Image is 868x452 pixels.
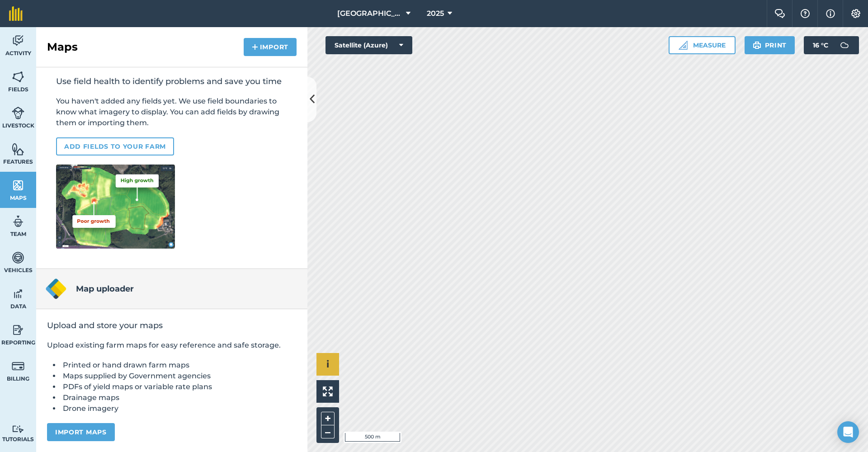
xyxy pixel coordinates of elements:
[45,278,67,300] img: Map uploader logo
[12,287,24,301] img: svg+xml;base64,PD94bWwgdmVyc2lvbj0iMS4wIiBlbmNvZGluZz0idXRmLTgiPz4KPCEtLSBHZW5lcmF0b3I6IEFkb2JlIE...
[774,9,785,18] img: Two speech bubbles overlapping with the left bubble in the forefront
[323,386,333,396] img: Four arrows, one pointing top left, one top right, one bottom right and the last bottom left
[800,9,811,18] img: A question mark icon
[47,40,78,54] h2: Maps
[12,323,24,337] img: svg+xml;base64,PD94bWwgdmVyc2lvbj0iMS4wIiBlbmNvZGluZz0idXRmLTgiPz4KPCEtLSBHZW5lcmF0b3I6IEFkb2JlIE...
[12,142,24,156] img: svg+xml;base64,PHN2ZyB4bWxucz0iaHR0cDovL3d3dy53My5vcmcvMjAwMC9zdmciIHdpZHRoPSI1NiIgaGVpZ2h0PSI2MC...
[61,371,297,381] li: Maps supplied by Government agencies
[12,359,24,373] img: svg+xml;base64,PD94bWwgdmVyc2lvbj0iMS4wIiBlbmNvZGluZz0idXRmLTgiPz4KPCEtLSBHZW5lcmF0b3I6IEFkb2JlIE...
[61,381,297,392] li: PDFs of yield maps or variable rate plans
[337,8,402,19] span: [GEOGRAPHIC_DATA]
[61,403,297,414] li: Drone imagery
[244,38,297,56] button: Import
[12,425,24,433] img: svg+xml;base64,PD94bWwgdmVyc2lvbj0iMS4wIiBlbmNvZGluZz0idXRmLTgiPz4KPCEtLSBHZW5lcmF0b3I6IEFkb2JlIE...
[61,392,297,403] li: Drainage maps
[76,282,134,295] h4: Map uploader
[61,360,297,371] li: Printed or hand drawn farm maps
[745,36,795,54] button: Print
[56,96,288,128] p: You haven't added any fields yet. We use field boundaries to know what imagery to display. You ca...
[826,8,835,19] img: svg+xml;base64,PHN2ZyB4bWxucz0iaHR0cDovL3d3dy53My5vcmcvMjAwMC9zdmciIHdpZHRoPSIxNyIgaGVpZ2h0PSIxNy...
[813,36,828,54] span: 16 ° C
[804,36,859,54] button: 16 °C
[679,41,688,50] img: Ruler icon
[12,251,24,264] img: svg+xml;base64,PD94bWwgdmVyc2lvbj0iMS4wIiBlbmNvZGluZz0idXRmLTgiPz4KPCEtLSBHZW5lcmF0b3I6IEFkb2JlIE...
[12,179,24,192] img: svg+xml;base64,PHN2ZyB4bWxucz0iaHR0cDovL3d3dy53My5vcmcvMjAwMC9zdmciIHdpZHRoPSI1NiIgaGVpZ2h0PSI2MC...
[326,358,329,370] span: i
[12,215,24,228] img: svg+xml;base64,PD94bWwgdmVyc2lvbj0iMS4wIiBlbmNvZGluZz0idXRmLTgiPz4KPCEtLSBHZW5lcmF0b3I6IEFkb2JlIE...
[837,421,859,443] div: Open Intercom Messenger
[12,106,24,120] img: svg+xml;base64,PD94bWwgdmVyc2lvbj0iMS4wIiBlbmNvZGluZz0idXRmLTgiPz4KPCEtLSBHZW5lcmF0b3I6IEFkb2JlIE...
[850,9,861,18] img: A cog icon
[835,36,854,54] img: svg+xml;base64,PD94bWwgdmVyc2lvbj0iMS4wIiBlbmNvZGluZz0idXRmLTgiPz4KPCEtLSBHZW5lcmF0b3I6IEFkb2JlIE...
[56,76,288,87] h2: Use field health to identify problems and save you time
[12,70,24,84] img: svg+xml;base64,PHN2ZyB4bWxucz0iaHR0cDovL3d3dy53My5vcmcvMjAwMC9zdmciIHdpZHRoPSI1NiIgaGVpZ2h0PSI2MC...
[427,8,444,19] span: 2025
[47,340,297,351] p: Upload existing farm maps for easy reference and safe storage.
[753,40,761,51] img: svg+xml;base64,PHN2ZyB4bWxucz0iaHR0cDovL3d3dy53My5vcmcvMjAwMC9zdmciIHdpZHRoPSIxOSIgaGVpZ2h0PSIyNC...
[9,6,23,21] img: fieldmargin Logo
[316,353,339,376] button: i
[321,412,335,425] button: +
[321,425,335,438] button: –
[325,36,412,54] button: Satellite (Azure)
[12,34,24,47] img: svg+xml;base64,PD94bWwgdmVyc2lvbj0iMS4wIiBlbmNvZGluZz0idXRmLTgiPz4KPCEtLSBHZW5lcmF0b3I6IEFkb2JlIE...
[47,423,115,441] button: Import maps
[56,137,174,155] button: Add fields to your farm
[669,36,736,54] button: Measure
[252,42,258,52] img: svg+xml;base64,PHN2ZyB4bWxucz0iaHR0cDovL3d3dy53My5vcmcvMjAwMC9zdmciIHdpZHRoPSIxNCIgaGVpZ2h0PSIyNC...
[47,320,297,331] h2: Upload and store your maps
